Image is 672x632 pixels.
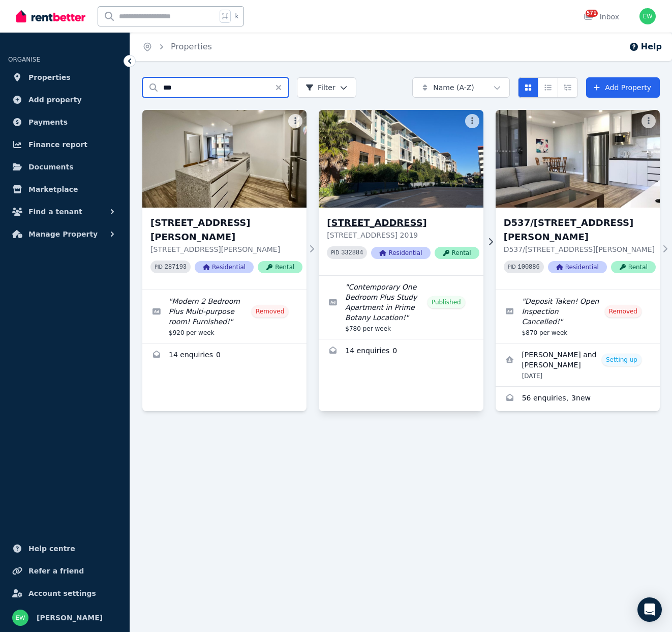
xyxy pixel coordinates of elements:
a: D537/22 Hudson Street, LewishamD537/[STREET_ADDRESS][PERSON_NAME]D537/[STREET_ADDRESS][PERSON_NAM... [496,110,660,290]
button: More options [642,114,656,128]
code: 332884 [341,249,363,256]
span: Documents [28,161,74,173]
img: Evelyn Wang [12,610,28,626]
span: Filter [306,82,335,93]
div: Open Intercom Messenger [637,597,662,622]
a: Edit listing: Deposit Taken! Open Inspection Cancelled! [496,290,660,343]
nav: Breadcrumb [130,33,224,61]
small: PID [331,250,339,255]
span: Rental [435,247,479,259]
h3: D537/[STREET_ADDRESS][PERSON_NAME] [504,216,656,244]
span: Residential [371,247,430,259]
a: Edit listing: Contemporary One Bedroom Plus Study Apartment in Prime Botany Location! [319,276,483,339]
img: Evelyn Wang [639,8,656,24]
p: D537/[STREET_ADDRESS][PERSON_NAME] [504,244,656,254]
span: Rental [258,261,302,273]
span: Properties [28,71,71,83]
span: Name (A-Z) [433,82,474,93]
span: Marketplace [28,183,78,195]
button: Help [629,41,662,53]
span: ORGANISE [8,56,40,63]
span: Residential [548,261,607,273]
code: 100886 [518,264,540,271]
a: Properties [171,42,212,51]
button: Card view [518,77,538,98]
h3: [STREET_ADDRESS][PERSON_NAME] [150,216,302,244]
span: 571 [586,10,598,17]
a: Edit listing: Modern 2 Bedroom Plus Multi-purpose room! Furnished! [142,290,307,343]
button: Expanded list view [558,77,578,98]
span: Residential [195,261,254,273]
a: Enquiries for 204/16 Pemberton Street, Botany [319,339,483,364]
span: Account settings [28,587,96,599]
button: Compact list view [538,77,558,98]
a: 204/16 Pemberton Street, Botany[STREET_ADDRESS][STREET_ADDRESS] 2019PID 332884ResidentialRental [319,110,483,275]
button: Filter [297,77,356,98]
div: Inbox [584,12,619,22]
a: Refer a friend [8,561,121,581]
a: Finance report [8,134,121,155]
button: Find a tenant [8,202,121,222]
img: D537/22 Hudson Street, Lewisham [496,110,660,208]
p: [STREET_ADDRESS] 2019 [327,230,479,240]
a: Enquiries for D537/22 Hudson Street, Lewisham [496,387,660,411]
span: Manage Property [28,228,98,240]
span: Help centre [28,542,75,555]
code: 287193 [165,264,187,271]
button: More options [465,114,479,128]
span: Add property [28,94,82,106]
small: PID [155,264,163,270]
a: Enquiries for 16 Hudson Street, Lewisham [142,343,307,368]
span: [PERSON_NAME] [37,612,103,624]
button: Manage Property [8,224,121,244]
span: Payments [28,116,68,128]
a: Properties [8,67,121,88]
a: Add property [8,90,121,110]
span: k [235,12,238,20]
button: Name (A-Z) [412,77,510,98]
a: Marketplace [8,179,121,199]
a: Documents [8,157,121,177]
span: Refer a friend [28,565,84,577]
img: RentBetter [16,9,85,24]
a: Account settings [8,583,121,604]
img: 16 Hudson Street, Lewisham [142,110,307,208]
a: 16 Hudson Street, Lewisham[STREET_ADDRESS][PERSON_NAME][STREET_ADDRESS][PERSON_NAME]PID 287193Res... [142,110,307,290]
p: [STREET_ADDRESS][PERSON_NAME] [150,244,302,254]
small: PID [508,264,516,270]
a: Payments [8,112,121,132]
a: View details for Huixin Wang and Yiqing Zhang [496,343,660,386]
span: Finance report [28,138,87,151]
a: Add Property [586,77,660,98]
img: 204/16 Pemberton Street, Botany [315,107,487,210]
a: Help centre [8,538,121,559]
button: More options [288,114,302,128]
div: View options [518,77,578,98]
span: Rental [611,261,656,273]
h3: [STREET_ADDRESS] [327,216,479,230]
button: Clear search [274,77,289,98]
span: Find a tenant [28,206,82,218]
